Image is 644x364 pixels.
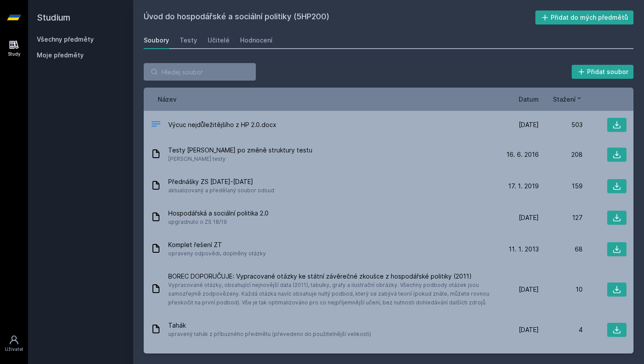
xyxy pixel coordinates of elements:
[158,95,177,104] button: Název
[535,11,634,25] button: Přidat do mých předmětů
[539,285,583,294] div: 10
[539,213,583,222] div: 127
[539,150,583,159] div: 208
[168,353,347,361] span: Výcuc z přednášek (1/2 rozsah)
[240,36,272,45] div: Hodnocení
[2,35,26,62] a: Study
[168,249,266,258] span: opraveny odpovědi, doplněny otázky
[168,146,312,155] span: Testy [PERSON_NAME] po změně struktury testu
[168,321,371,330] span: Tahák
[509,245,539,254] span: 11. 1. 2013
[2,330,26,357] a: Uživatel
[168,209,269,218] span: Hospodářská a sociální politika 2.0
[168,155,312,163] span: [PERSON_NAME] testy
[168,186,274,195] span: aktualizovaný a předělaný soubor odsud
[519,120,539,129] span: [DATE]
[519,325,539,334] span: [DATE]
[168,240,266,249] span: Komplet řešení ZT
[180,32,197,49] a: Testy
[508,182,539,191] span: 17. 1. 2019
[8,51,21,57] div: Study
[5,346,23,353] div: Uživatel
[168,330,371,339] span: upravený tahák z příbuzného předmětu (převedeno do použitelnější velikosti)
[180,36,197,45] div: Testy
[553,95,576,104] span: Stažení
[506,150,539,159] span: 16. 6. 2016
[144,63,256,81] input: Hledej soubor
[572,65,634,79] button: Přidat soubor
[539,182,583,191] div: 159
[539,325,583,334] div: 4
[519,95,539,104] button: Datum
[208,36,230,45] div: Učitelé
[144,36,169,45] div: Soubory
[168,120,276,129] span: Výcuc nejdůležitějšího z HP 2.0.docx
[37,51,84,60] span: Moje předměty
[168,272,492,281] span: BOREC DOPORUČUJE: Vypracované otázky ke státní závěrečné zkoušce z hospodářské politiky (2011)
[168,281,492,307] span: Vypracované otázky, obsahující nejnovější data (2011), tabulky, grafy a ilustrační obrázky. Všech...
[240,32,272,49] a: Hodnocení
[208,32,230,49] a: Učitelé
[37,35,94,43] a: Všechny předměty
[168,177,274,186] span: Přednášky ZS [DATE]-[DATE]
[519,213,539,222] span: [DATE]
[519,285,539,294] span: [DATE]
[151,119,161,131] div: DOCX
[144,11,535,25] h2: Úvod do hospodářské a sociální politiky (5HP200)
[144,32,169,49] a: Soubory
[539,245,583,254] div: 68
[539,120,583,129] div: 503
[553,95,583,104] button: Stažení
[168,218,269,226] span: upgradnuto o ZS 18/19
